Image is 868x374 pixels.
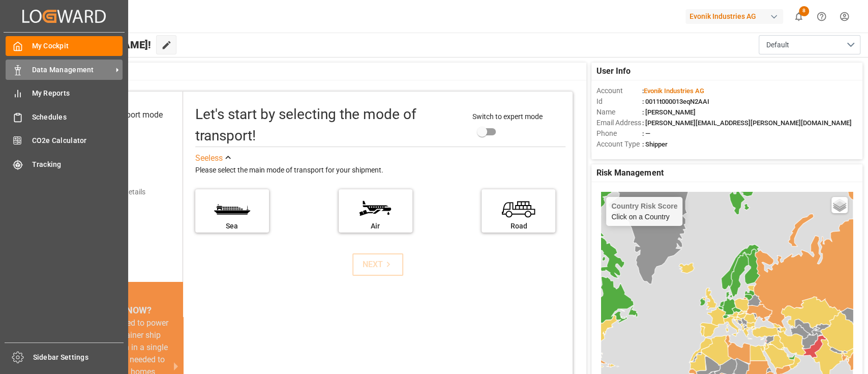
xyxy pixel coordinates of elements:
div: Road [487,221,550,232]
div: Sea [200,221,264,232]
span: Tracking [32,159,123,170]
span: My Cockpit [32,41,123,51]
a: Schedules [6,107,123,127]
span: : [642,87,704,95]
span: Switch to expert mode [472,112,543,121]
div: See less [195,152,223,164]
a: My Cockpit [6,36,123,56]
span: Account Type [596,139,642,150]
span: : — [642,130,650,137]
span: Account [596,85,642,96]
span: 8 [799,6,809,16]
span: : [PERSON_NAME] [642,108,696,116]
button: open menu [759,35,860,54]
h4: Country Risk Score [611,202,677,210]
div: Let's start by selecting the mode of transport! [195,104,462,147]
button: show 8 new notifications [787,5,810,28]
span: My Reports [32,88,123,99]
span: : [PERSON_NAME][EMAIL_ADDRESS][PERSON_NAME][DOMAIN_NAME] [642,119,852,127]
span: Email Address [596,118,642,128]
a: Tracking [6,154,123,174]
a: Layers [831,197,848,213]
div: Air [344,221,407,232]
button: Evonik Industries AG [685,7,787,26]
span: : 0011t000013eqN2AAI [642,98,709,105]
span: : Shipper [642,140,668,148]
div: Click on a Country [611,202,677,221]
span: CO2e Calculator [32,135,123,146]
span: Data Management [32,65,112,75]
span: Phone [596,128,642,139]
span: Name [596,107,642,118]
span: Evonik Industries AG [644,87,704,95]
button: NEXT [352,253,403,276]
span: Id [596,96,642,107]
a: CO2e Calculator [6,131,123,151]
span: User Info [596,65,631,77]
span: Default [766,40,789,50]
div: NEXT [363,258,394,271]
div: Evonik Industries AG [685,9,783,24]
a: My Reports [6,83,123,103]
span: Risk Management [596,167,663,179]
span: Sidebar Settings [33,352,124,363]
span: Schedules [32,112,123,123]
button: Help Center [810,5,833,28]
div: Please select the main mode of transport for your shipment. [195,164,566,177]
div: Select transport mode [84,109,163,121]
